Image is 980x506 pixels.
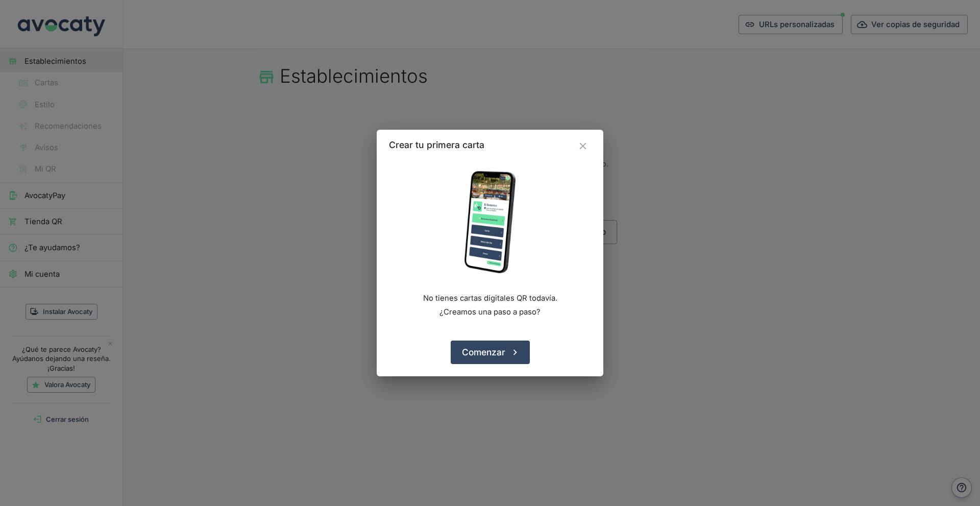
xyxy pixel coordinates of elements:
p: ¿Creamos una paso a paso? [439,306,541,318]
button: Cerrar [575,138,591,154]
img: Vista previa en teléfono del menú del restaurante El Botánico [439,171,541,273]
a: Comenzar [451,341,530,364]
p: No tienes cartas digitales QR todavía. [423,293,557,304]
h2: Crear tu primera carta [389,138,484,152]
